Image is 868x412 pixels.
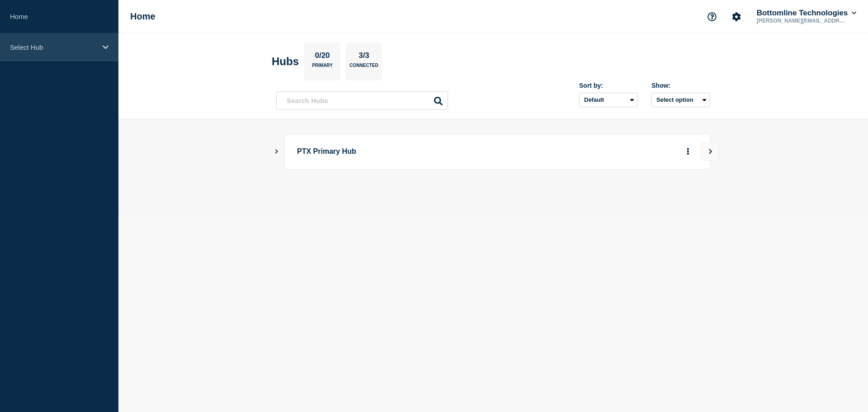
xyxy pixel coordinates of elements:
[682,143,694,160] button: More actions
[276,91,448,110] input: Search Hubs
[355,51,373,63] p: 3/3
[579,93,638,107] select: Sort by
[755,18,849,24] p: [PERSON_NAME][EMAIL_ADDRESS][PERSON_NAME][DOMAIN_NAME]
[272,55,299,68] h2: Hubs
[651,82,710,89] div: Show:
[274,148,279,155] button: Show Connected Hubs
[349,63,378,72] p: Connected
[727,7,746,26] button: Account settings
[755,9,858,18] button: Bottomline Technologies
[10,43,97,51] p: Select Hub
[312,63,333,72] p: Primary
[703,7,722,26] button: Support
[130,11,156,22] h1: Home
[651,93,710,107] button: Select option
[701,142,719,161] button: View
[579,82,638,89] div: Sort by:
[297,143,547,160] p: PTX Primary Hub
[311,51,333,63] p: 0/20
